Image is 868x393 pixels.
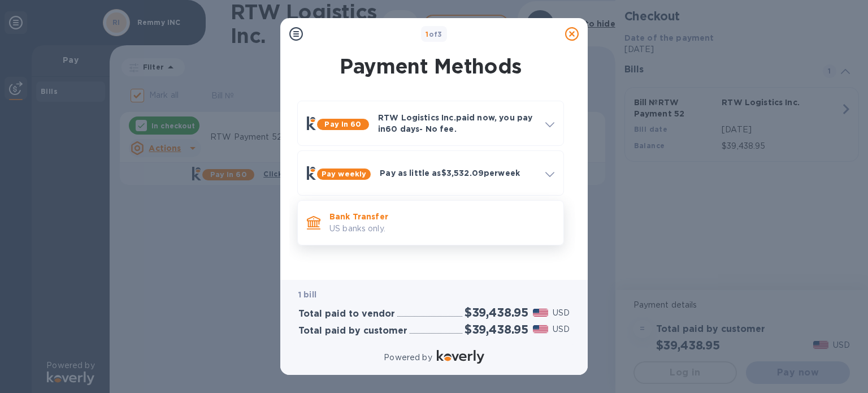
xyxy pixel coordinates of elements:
[298,326,407,336] h3: Total paid by customer
[533,325,548,333] img: USD
[295,54,566,78] h1: Payment Methods
[298,309,395,319] h3: Total paid to vendor
[426,30,428,38] span: 1
[322,170,366,178] b: Pay weekly
[465,305,528,319] h2: $39,438.95
[437,350,484,364] img: Logo
[329,211,554,222] p: Bank Transfer
[298,290,316,299] b: 1 bill
[426,30,442,38] b: of 3
[384,352,432,364] p: Powered by
[553,307,570,319] p: USD
[465,322,528,336] h2: $39,438.95
[329,223,554,235] p: US banks only.
[533,309,548,317] img: USD
[378,112,536,135] p: RTW Logistics Inc. paid now, you pay in 60 days - No fee.
[324,120,361,128] b: Pay in 60
[553,323,570,335] p: USD
[380,167,536,179] p: Pay as little as $3,532.09 per week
